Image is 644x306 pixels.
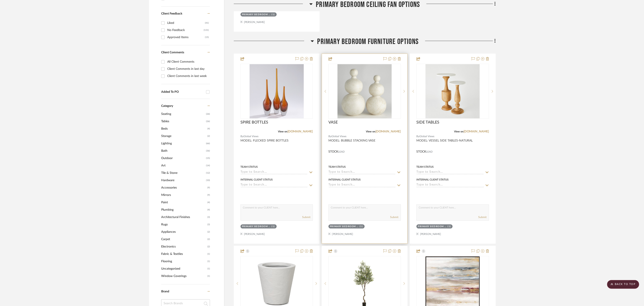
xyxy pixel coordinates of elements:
span: (14) [206,162,210,169]
span: Plumbing [161,206,206,213]
span: (2) [207,243,210,250]
div: Primary Bedroom furniture Options [418,225,446,228]
div: Team Status [416,165,434,169]
div: Internal Client Status [240,178,273,182]
span: Primary Bedroom furniture Options [317,37,419,46]
span: Global Views [419,134,434,138]
span: Global Views [243,134,258,138]
div: (131) [204,27,209,34]
div: No Feedback [167,27,204,34]
span: (1) [207,251,210,257]
span: (3) [207,214,210,221]
div: (1) [271,13,275,16]
input: Type to Search… [240,183,308,187]
img: SPIRE BOTTLES [250,64,304,118]
span: Fabric & Textiles [161,250,206,258]
span: Architectural Finishes [161,213,206,221]
span: Tables [161,118,205,125]
input: Type to Search… [416,183,483,187]
span: SIDE TABLES [416,120,439,125]
span: (36) [206,147,210,154]
span: Electronics [161,243,206,250]
span: Uncategorized [161,265,206,272]
span: (12) [206,169,210,176]
div: Internal Client Status [416,178,449,182]
span: (1) [207,258,210,265]
div: Client Comments in last day [167,65,209,72]
div: Team Status [328,165,346,169]
span: Client Feedback [161,12,182,15]
div: Client Comments in last week [167,73,209,80]
span: View on [454,130,464,133]
span: Appliances [161,228,206,236]
span: Art [161,162,205,169]
span: Flooring [161,258,206,265]
span: View on [366,130,375,133]
a: [DOMAIN_NAME] [287,130,313,133]
span: (1) [207,273,210,280]
span: Outdoor [161,155,205,162]
input: Type to Search… [328,183,396,187]
span: Brand [161,290,169,293]
span: Accessories [161,184,206,191]
button: Submit [390,215,398,219]
input: Type to Search… [328,170,396,174]
span: (3) [207,221,210,228]
div: (1) [271,225,275,228]
div: Primary Bedroom Ceiling Fan Options [242,13,271,16]
div: Team Status [240,165,258,169]
img: VASE [337,64,392,118]
div: Approved Items [167,34,205,41]
div: (15) [205,34,209,41]
button: Submit [302,215,310,219]
span: Carpet [161,236,206,243]
span: (9) [207,192,210,199]
span: Client Comments [161,51,184,54]
span: View on [278,130,287,133]
a: [DOMAIN_NAME] [464,130,489,133]
div: Added To PO [161,90,204,94]
span: Paint [161,199,206,206]
span: (4) [207,199,210,206]
button: Submit [478,215,487,219]
span: Lighting [161,140,205,147]
span: Tile & Stone [161,169,205,177]
span: SPIRE BOTTLES [240,120,268,125]
span: (4) [207,206,210,213]
span: (26) [206,111,210,117]
div: (1) [448,225,451,228]
span: By [328,134,331,138]
a: [DOMAIN_NAME] [375,130,401,133]
span: Seating [161,110,205,118]
span: By [416,134,419,138]
span: Category [161,104,173,108]
span: (2) [207,236,210,243]
span: Global Views [331,134,346,138]
input: Type to Search… [416,170,483,174]
span: (1) [207,265,210,272]
span: (26) [206,118,210,125]
div: 0 [329,64,401,119]
span: Window Coverings [161,272,206,280]
div: Internal Client Status [328,178,361,182]
div: Primary Bedroom furniture Options [330,225,358,228]
span: Rugs [161,221,206,228]
span: (10) [206,177,210,184]
span: (9) [207,184,210,191]
img: SIDE TABLES [425,64,480,118]
span: Storage [161,132,206,140]
span: (2) [207,133,210,140]
span: By [240,134,243,138]
div: All Client Comments [167,58,209,65]
span: Bath [161,147,205,155]
span: (66) [206,140,210,147]
div: Liked [167,20,205,26]
input: Type to Search… [240,170,308,174]
span: Beds [161,125,206,132]
span: (2) [207,228,210,235]
span: (4) [207,125,210,132]
span: Hardware [161,177,205,184]
div: (1) [359,225,363,228]
span: (15) [206,155,210,162]
div: (41) [205,20,209,26]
